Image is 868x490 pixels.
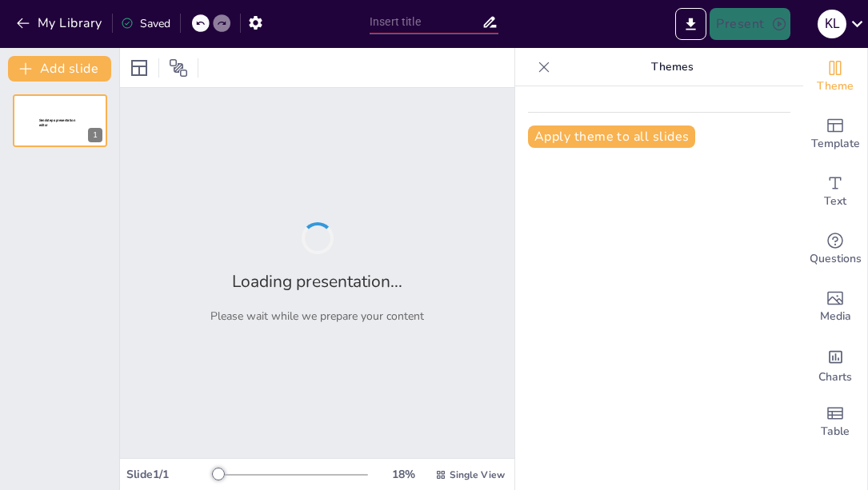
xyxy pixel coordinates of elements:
[710,8,790,40] button: Present
[169,58,188,78] span: Position
[818,368,852,386] span: Charts
[817,78,854,95] span: Theme
[803,336,867,393] div: Add charts and graphs
[450,468,505,481] span: Single View
[675,8,706,40] button: Export to PowerPoint
[810,250,862,268] span: Questions
[803,278,867,336] div: Add images, graphics, shapes or video
[39,118,75,127] span: Sendsteps presentation editor
[803,221,867,278] div: Get real-time input from your audience
[557,48,787,86] p: Themes
[12,10,109,36] button: My Library
[210,309,424,324] p: Please wait while we prepare your content
[821,423,850,440] span: Table
[803,163,867,221] div: Add text boxes
[824,193,846,210] span: Text
[370,10,482,34] input: Insert title
[232,270,402,293] h2: Loading presentation...
[803,106,867,163] div: Add ready made slides
[384,467,422,482] div: 18 %
[8,56,111,82] button: Add slide
[811,135,860,153] span: Template
[803,48,867,106] div: Change the overall theme
[13,94,107,147] div: 1
[121,16,170,31] div: Saved
[803,393,867,451] div: Add a table
[528,125,695,148] button: Apply theme to all slides
[88,128,102,142] div: 1
[818,8,846,40] button: K L
[820,308,851,325] span: Media
[126,55,152,81] div: Layout
[818,10,846,38] div: K L
[126,467,214,482] div: Slide 1 / 1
